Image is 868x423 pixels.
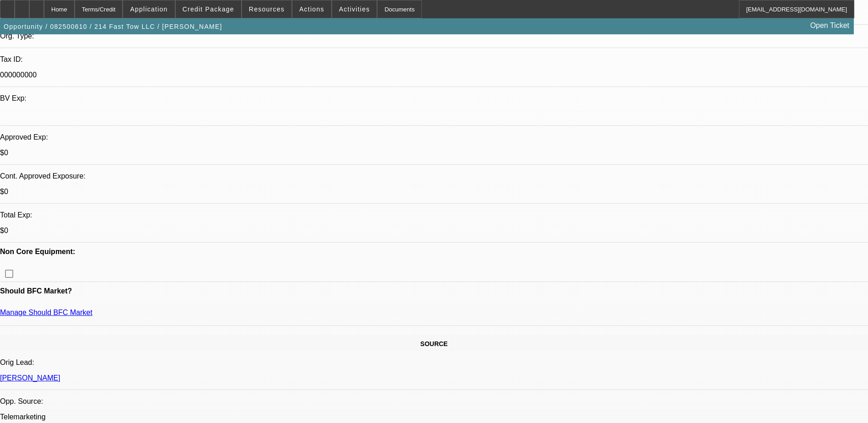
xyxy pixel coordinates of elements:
span: SOURCE [421,340,448,347]
span: Activities [339,5,370,13]
span: Actions [299,5,324,13]
button: Credit Package [176,0,241,18]
button: Application [123,0,174,18]
button: Actions [292,0,331,18]
span: Credit Package [183,5,234,13]
span: Application [130,5,167,13]
span: Opportunity / 082500610 / 214 Fast Tow LLC / [PERSON_NAME] [4,23,222,30]
button: Activities [332,0,377,18]
span: Resources [249,5,285,13]
button: Resources [242,0,291,18]
a: Open Ticket [807,18,853,33]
